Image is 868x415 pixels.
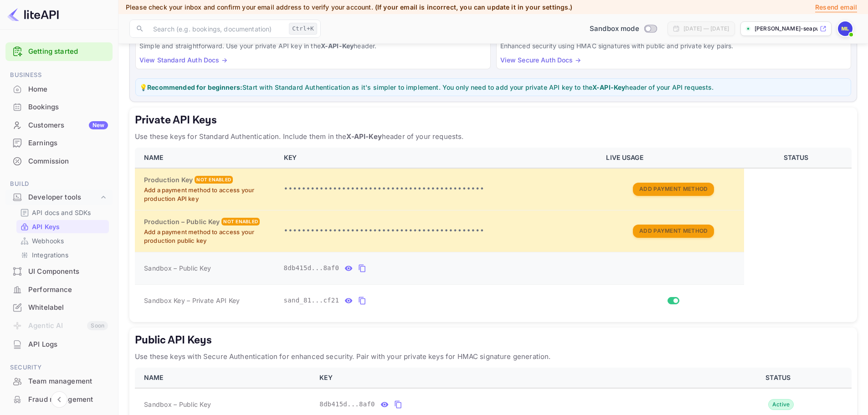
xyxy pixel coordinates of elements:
div: Bookings [28,102,108,113]
p: Add a payment method to access your production API key [144,186,273,204]
p: [PERSON_NAME]-seapu.nui... [755,25,818,33]
a: API Keys [20,222,105,231]
span: Sandbox mode [590,24,639,34]
div: Webhooks [16,234,109,247]
div: Earnings [28,138,108,149]
div: API docs and SDKs [16,206,109,219]
span: (If your email is incorrect, you can update it in your settings.) [375,3,573,11]
p: Enhanced security using HMAC signatures with public and private key pairs. [500,41,847,51]
th: NAME [135,368,314,388]
div: Getting started [5,42,113,61]
a: View Secure Auth Docs → [500,56,581,64]
img: LiteAPI logo [7,7,59,22]
a: Getting started [28,46,108,57]
a: Bookings [5,98,113,115]
p: API docs and SDKs [32,208,91,217]
div: Commission [28,156,108,167]
p: Use these keys with Secure Authentication for enhanced security. Pair with your private keys for ... [135,351,852,362]
p: Resend email [815,2,857,12]
div: Team management [28,376,108,387]
a: API docs and SDKs [20,208,105,217]
strong: X-API-Key [592,83,625,91]
p: Integrations [32,250,68,260]
span: sand_81...cf21 [284,296,339,305]
div: Performance [5,281,113,299]
div: Bookings [5,98,113,116]
h5: Public API Keys [135,333,852,348]
a: Earnings [5,134,113,151]
a: UI Components [5,263,113,280]
strong: X-API-Key [321,42,354,50]
div: Integrations [16,248,109,261]
a: View Standard Auth Docs → [139,56,227,64]
a: Commission [5,153,113,169]
a: Add Payment Method [633,226,714,234]
p: Add a payment method to access your production public key [144,228,273,246]
div: New [89,121,108,129]
div: Performance [28,285,108,295]
div: Ctrl+K [289,23,317,35]
a: Team management [5,373,113,389]
div: Whitelabel [5,299,113,317]
h6: Production Key [144,175,193,185]
div: Active [768,399,794,410]
p: ••••••••••••••••••••••••••••••••••••••••••••• [284,225,596,236]
span: Sandbox – Public Key [144,263,211,273]
span: 8db415d...8af0 [319,400,375,409]
th: NAME [135,148,278,168]
div: Commission [5,153,113,170]
p: API Keys [32,222,60,231]
div: [DATE] — [DATE] [683,25,729,33]
div: Home [5,81,113,98]
a: CustomersNew [5,117,113,133]
span: Please check your inbox and confirm your email address to verify your account. [126,3,373,11]
input: Search (e.g. bookings, documentation) [148,20,285,38]
p: Webhooks [32,236,64,246]
h5: Private API Keys [135,113,852,128]
strong: X-API-Key [346,132,381,141]
h6: Production – Public Key [144,217,220,227]
div: Customers [28,120,108,131]
div: Developer tools [28,192,99,203]
div: API Keys [16,220,109,233]
div: Not enabled [221,218,260,225]
div: UI Components [5,263,113,281]
a: Add Payment Method [633,184,714,192]
button: Add Payment Method [633,183,714,196]
div: Fraud management [5,391,113,409]
span: Sandbox Key – Private API Key [144,297,240,304]
a: Home [5,81,113,97]
th: KEY [278,148,601,168]
th: STATUS [708,368,852,388]
span: Business [5,70,113,80]
p: 💡 Start with Standard Authentication as it's simpler to implement. You only need to add your priv... [139,82,847,92]
div: Team management [5,373,113,390]
strong: Recommended for beginners: [147,83,242,91]
button: Collapse navigation [51,391,67,408]
p: ••••••••••••••••••••••••••••••••••••••••••••• [284,184,596,195]
button: Add Payment Method [633,225,714,238]
span: Build [5,179,113,189]
img: Mariano Luna [838,21,853,36]
span: Security [5,363,113,373]
th: KEY [314,368,708,388]
a: Fraud management [5,391,113,408]
div: Fraud management [28,395,108,405]
div: Not enabled [195,176,233,184]
a: Webhooks [20,236,105,246]
span: Sandbox – Public Key [144,400,211,409]
div: CustomersNew [5,117,113,134]
div: Developer tools [5,190,113,205]
a: Integrations [20,250,105,260]
a: Performance [5,281,113,298]
p: Use these keys for Standard Authentication. Include them in the header of your requests. [135,131,852,142]
table: private api keys table [135,148,852,317]
div: Whitelabel [28,302,108,313]
a: API Logs [5,336,113,353]
a: Whitelabel [5,299,113,316]
div: API Logs [5,336,113,354]
div: UI Components [28,266,108,277]
div: Earnings [5,134,113,152]
span: 8db415d...8af0 [284,263,339,273]
div: Switch to Production mode [586,24,660,34]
